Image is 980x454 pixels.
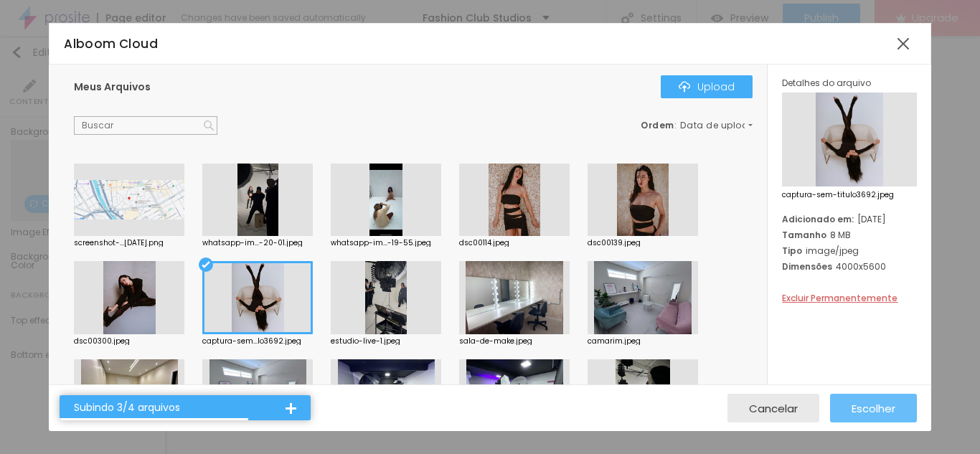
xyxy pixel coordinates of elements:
div: [DATE] [782,213,916,225]
div: sala-de-make.jpeg [459,338,570,345]
span: Adicionado em: [782,213,854,225]
span: captura-sem-titulo3692.jpeg [782,191,916,199]
span: Escolher [852,402,895,415]
span: Meus Arquivos [74,80,151,94]
div: camarim.jpeg [588,338,698,345]
div: Upload [679,81,735,93]
div: : [641,121,753,130]
img: Icone [679,81,690,93]
div: whatsapp-im...-20-01.jpeg [202,240,313,247]
div: image/jpeg [782,245,916,257]
span: Tipo [782,245,802,257]
div: 8 MB [782,229,916,241]
span: Detalhes do arquivo [782,77,871,89]
button: Cancelar [727,394,819,422]
img: Icone [204,120,214,131]
input: Buscar [74,116,217,135]
span: Alboom Cloud [64,35,158,52]
span: Cancelar [749,402,798,415]
div: screenshot-...[DATE].png [74,240,184,247]
span: Dimensões [782,260,832,273]
span: Tamanho [782,229,826,241]
div: dsc00300.jpeg [74,338,184,345]
span: Ordem [641,119,674,131]
div: estudio-live-1.jpeg [331,338,441,345]
div: Subindo 3/4 arquivos [74,402,286,413]
div: dsc00114.jpeg [459,240,570,247]
span: Data de upload [680,121,755,130]
button: Escolher [830,394,917,422]
button: IconeUpload [661,75,753,98]
div: 4000x5600 [782,260,916,273]
div: whatsapp-im...-19-55.jpeg [331,240,441,247]
span: Excluir Permanentemente [782,292,897,304]
div: dsc00139.jpeg [588,240,698,247]
div: captura-sem...lo3692.jpeg [202,338,313,345]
